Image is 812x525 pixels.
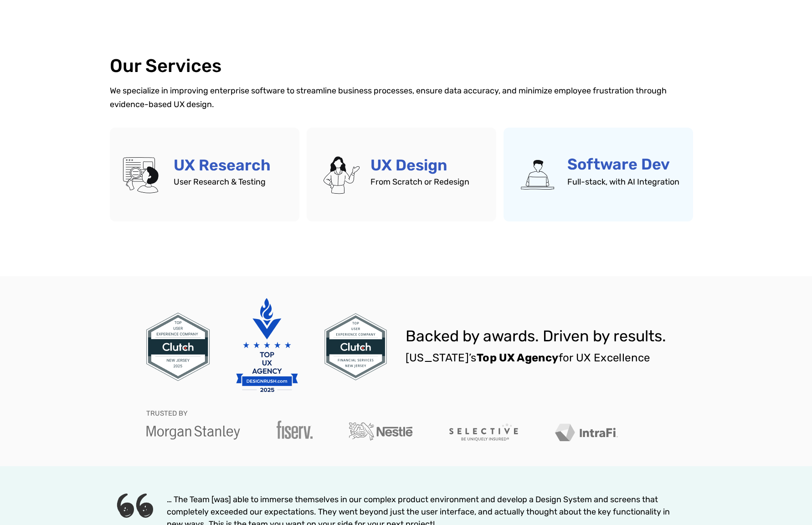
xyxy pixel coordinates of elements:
span: Subscribe to UX Team newsletter. [11,127,355,135]
img: Clutch top user experience company in New Jersey [146,313,210,381]
a: Software Dev [504,128,693,221]
input: Subscribe to UX Team newsletter. [2,128,8,134]
img: Clutch top user experience company for financial services in New Jersey [324,313,387,381]
img: UX design agency [221,298,313,396]
p: We specialize in improving enterprise software to streamline business processes, ensure data accu... [110,84,702,111]
strong: Top UX Agency [477,351,559,364]
a: UX Design [307,128,496,221]
h2: Our Services [110,56,702,77]
p: TRUSTED BY [146,410,188,417]
img: Selective [449,423,518,442]
span: Last Name [179,0,211,8]
img: IntraFi [555,423,618,442]
span: Backed by awards. Driven by results. [406,327,666,345]
img: Nestle [349,422,412,441]
img: Fiserv [277,421,313,439]
a: UX Research [110,128,299,221]
img: Morgan Stanley [146,425,240,440]
iframe: Chat Widget [766,481,812,525]
p: [US_STATE]’s for UX Excellence [406,350,666,365]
